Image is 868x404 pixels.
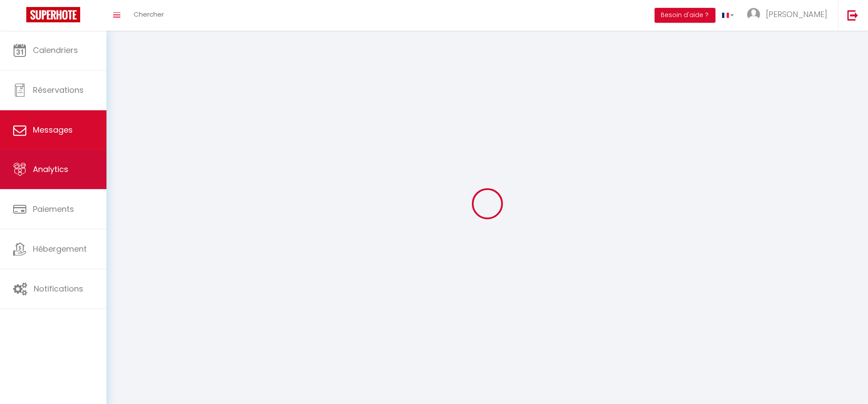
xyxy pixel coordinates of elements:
span: Analytics [33,164,68,175]
span: Messages [33,124,73,135]
span: Chercher [134,10,164,19]
button: Besoin d'aide ? [655,8,716,23]
span: Calendriers [33,45,78,56]
img: ... [747,8,760,21]
span: Notifications [34,283,83,294]
span: Réservations [33,84,84,95]
span: Hébergement [33,243,87,254]
img: Super Booking [26,7,80,22]
span: Paiements [33,204,74,214]
span: [PERSON_NAME] [766,9,827,20]
img: logout [847,10,858,21]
